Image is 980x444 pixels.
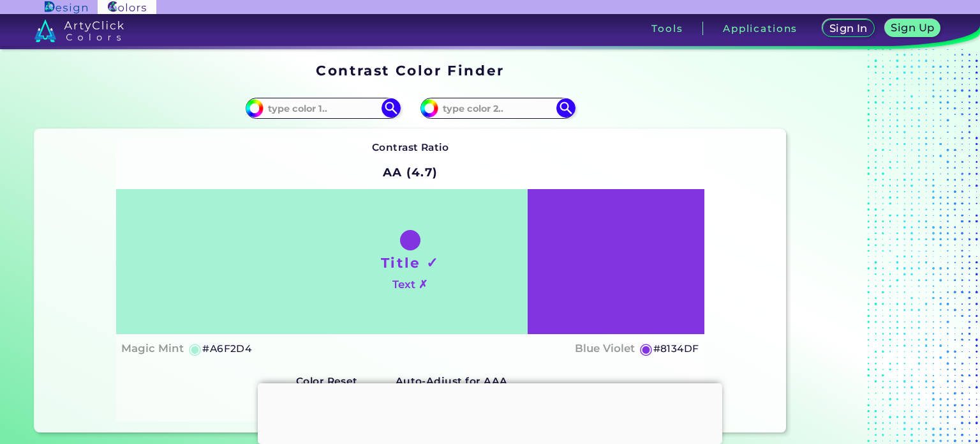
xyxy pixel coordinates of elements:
[34,19,124,42] img: logo_artyclick_colors_white.svg
[316,61,504,80] h1: Contrast Color Finder
[264,100,382,117] input: type color 1..
[723,24,798,33] h3: Applications
[296,375,358,387] strong: Color Reset
[639,341,653,356] h5: ◉
[392,275,427,294] h4: Text ✗
[825,20,872,36] a: Sign In
[831,24,866,33] h5: Sign In
[651,24,683,33] h3: Tools
[653,341,699,357] h5: #8134DF
[887,20,938,36] a: Sign Up
[121,339,184,358] h4: Magic Mint
[372,141,449,153] strong: Contrast Ratio
[188,341,202,356] h5: ◉
[575,339,635,358] h4: Blue Violet
[381,253,440,272] h1: Title ✓
[791,58,951,438] iframe: Advertisement
[258,383,722,441] iframe: Advertisement
[893,23,933,33] h5: Sign Up
[438,100,557,117] input: type color 2..
[396,375,508,387] strong: Auto-Adjust for AAA
[556,98,575,118] img: icon search
[202,341,251,357] h5: #A6F2D4
[377,158,444,187] h2: AA (4.7)
[382,98,401,118] img: icon search
[45,1,87,13] img: ArtyClick Design logo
